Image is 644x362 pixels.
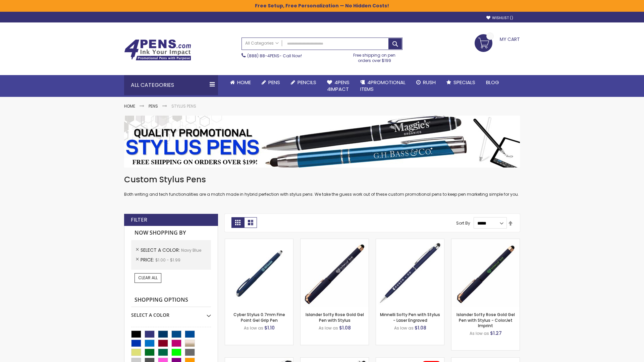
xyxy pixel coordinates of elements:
img: Cyber Stylus 0.7mm Fine Point Gel Grip Pen-Navy Blue [225,239,293,307]
span: All Categories [245,41,279,46]
div: Select A Color [131,307,211,318]
a: Pens [149,103,158,109]
span: Pens [268,79,280,86]
h1: Custom Stylus Pens [124,174,520,185]
a: (888) 88-4PENS [247,53,279,59]
a: Wishlist [486,15,513,20]
span: Price [141,256,155,263]
img: Islander Softy Rose Gold Gel Pen with Stylus-Navy Blue [301,239,369,307]
a: Minnelli Softy Pen with Stylus - Laser Engraved-Navy Blue [376,239,444,244]
strong: Now Shopping by [131,226,211,240]
strong: Stylus Pens [171,103,196,109]
strong: Shopping Options [131,293,211,307]
a: Home [225,75,256,90]
div: Free shipping on pen orders over $199 [346,50,403,63]
span: As low as [319,325,338,331]
span: $1.10 [264,324,275,331]
a: Specials [441,75,481,90]
label: Sort By [456,220,470,226]
span: $1.08 [339,324,351,331]
span: $1.00 - $1.99 [155,257,180,263]
a: 4Pens4impact [322,75,355,97]
img: Stylus Pens [124,116,520,168]
span: Navy Blue [181,247,201,253]
span: Clear All [138,275,158,281]
span: - Call Now! [247,53,302,59]
span: 4PROMOTIONAL ITEMS [360,79,406,93]
span: Specials [453,79,475,86]
span: Blog [486,79,499,86]
span: Select A Color [141,247,181,253]
a: Clear All [135,273,161,283]
a: Islander Softy Rose Gold Gel Pen with Stylus - ColorJet Imprint [457,312,515,328]
span: Home [237,79,251,86]
div: All Categories [124,75,218,95]
a: Cyber Stylus 0.7mm Fine Point Gel Grip Pen-Navy Blue [225,239,293,244]
img: Minnelli Softy Pen with Stylus - Laser Engraved-Navy Blue [376,239,444,307]
a: Islander Softy Rose Gold Gel Pen with Stylus - ColorJet Imprint-Navy Blue [451,239,520,244]
a: Blog [481,75,504,90]
span: 4Pens 4impact [327,79,350,93]
img: Islander Softy Rose Gold Gel Pen with Stylus - ColorJet Imprint-Navy Blue [451,239,520,307]
a: Islander Softy Rose Gold Gel Pen with Stylus-Navy Blue [301,239,369,244]
span: As low as [394,325,414,331]
span: As low as [470,330,489,336]
a: All Categories [242,38,282,49]
strong: Filter [131,216,147,224]
a: Pens [256,75,285,90]
a: Rush [411,75,441,90]
a: Home [124,103,135,109]
a: Pencils [285,75,322,90]
a: Cyber Stylus 0.7mm Fine Point Gel Grip Pen [233,312,285,323]
a: Minnelli Softy Pen with Stylus - Laser Engraved [380,312,440,323]
a: 4PROMOTIONALITEMS [355,75,411,97]
span: $1.27 [490,330,502,337]
span: $1.08 [415,324,426,331]
img: 4Pens Custom Pens and Promotional Products [124,39,191,61]
span: Rush [423,79,436,86]
a: Islander Softy Rose Gold Gel Pen with Stylus [306,312,364,323]
strong: Grid [231,217,244,228]
div: Both writing and tech functionalities are a match made in hybrid perfection with stylus pens. We ... [124,174,520,197]
span: Pencils [298,79,316,86]
span: As low as [244,325,263,331]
